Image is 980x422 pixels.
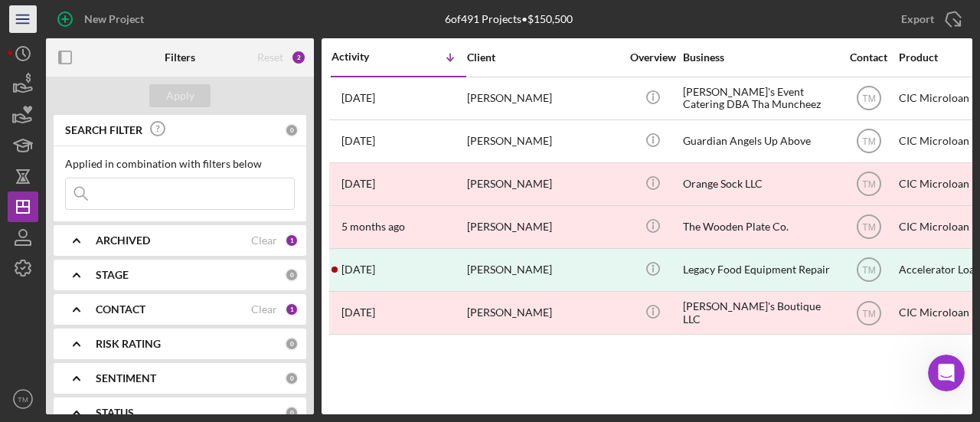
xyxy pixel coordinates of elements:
div: New Project [84,4,144,34]
div: [PERSON_NAME] [467,207,620,247]
div: The Wooden Plate Co. [683,207,836,247]
b: SENTIMENT [96,372,156,384]
iframe: Intercom live chat [928,355,965,391]
div: Legacy Food Equipment Repair [683,250,836,290]
div: Clear [251,303,277,316]
time: 2024-12-09 16:54 [341,263,375,276]
div: Export [901,4,934,34]
text: TM [862,265,875,276]
div: [PERSON_NAME] [467,164,620,204]
div: Applied in combination with filters below [65,158,295,170]
b: STAGE [96,269,129,281]
button: New Project [46,4,159,34]
div: [PERSON_NAME]'s Boutique LLC [683,293,836,333]
div: [PERSON_NAME] [467,121,620,162]
div: [PERSON_NAME] [467,293,620,333]
b: SEARCH FILTER [65,124,142,136]
text: TM [862,136,875,147]
div: Apply [166,84,194,107]
div: Clear [251,234,277,247]
div: 0 [285,406,299,420]
div: Orange Sock LLC [683,164,836,204]
div: Activity [332,51,399,63]
div: 6 of 491 Projects • $150,500 [445,13,573,25]
text: TM [862,308,875,319]
text: TM [862,179,875,190]
text: TM [18,395,28,404]
time: 2025-07-07 16:51 [341,135,375,147]
text: TM [862,93,875,104]
button: Export [886,4,972,34]
text: TM [862,222,875,233]
div: [PERSON_NAME] [467,250,620,290]
time: 2025-08-01 02:51 [341,92,375,104]
div: 0 [285,123,299,137]
div: 1 [285,234,299,247]
div: [PERSON_NAME] [467,78,620,119]
div: 0 [285,337,299,351]
div: Client [467,51,620,64]
b: RISK RATING [96,338,161,350]
div: Overview [624,51,681,64]
div: 0 [285,371,299,385]
b: CONTACT [96,303,145,316]
div: 2 [291,50,306,65]
time: 2025-03-18 18:03 [341,221,405,233]
b: Filters [165,51,195,64]
b: STATUS [96,407,134,419]
button: TM [8,384,38,414]
div: Reset [257,51,283,64]
div: 0 [285,268,299,282]
b: ARCHIVED [96,234,150,247]
div: Contact [840,51,897,64]
div: 1 [285,303,299,316]
time: 2024-09-23 20:14 [341,306,375,319]
div: Guardian Angels Up Above [683,121,836,162]
time: 2025-05-19 20:09 [341,178,375,190]
button: Apply [149,84,211,107]
div: Business [683,51,836,64]
div: [PERSON_NAME]'s Event Catering DBA Tha Muncheez [683,78,836,119]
